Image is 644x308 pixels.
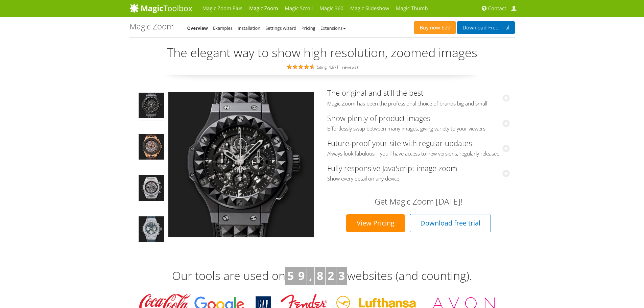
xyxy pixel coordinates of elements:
[488,5,506,12] span: Contact
[440,25,451,30] span: £29
[327,125,510,132] span: Effortlessly swap between many images, giving variety to your viewers
[309,268,312,283] b: ,
[346,214,405,232] a: View Pricing
[213,25,233,31] a: Examples
[298,268,305,283] b: 9
[327,163,510,182] a: Fully responsive JavaScript image zoomShow every detail on any device
[302,25,315,31] a: Pricing
[320,25,346,31] a: Extensions
[138,174,165,204] a: Big Bang Unico Titanium
[187,25,208,31] a: Overview
[410,214,491,232] a: Download free trial
[317,268,323,283] b: 8
[138,92,165,121] a: Big Bang Depeche Mode
[129,3,192,13] img: MagicToolbox.com - Image tools for your website
[238,25,260,31] a: Installation
[139,216,164,244] img: Big Bang Jeans - Magic Zoom Demo
[139,134,164,162] img: Big Bang Ferrari King Gold Carbon
[139,93,164,120] img: Big Bang Depeche Mode - Magic Zoom Demo
[138,216,165,245] a: Big Bang Jeans
[327,138,510,157] a: Future-proof your site with regular updatesAlways look fabulous – you'll have access to new versi...
[139,175,164,203] img: Big Bang Unico Titanium - Magic Zoom Demo
[414,21,456,34] a: Buy now£29
[327,100,510,107] span: Magic Zoom has been the professional choice of brands big and small
[327,113,510,132] a: Show plenty of product imagesEffortlessly swap between many images, giving variety to your viewers
[287,268,294,283] b: 5
[129,46,515,60] h2: The elegant way to show high resolution, zoomed images
[129,22,174,31] h1: Magic Zoom
[334,197,503,206] h3: Get Magic Zoom [DATE]!
[129,267,515,285] h3: Our tools are used on websites (and counting).
[327,150,510,157] span: Always look fabulous – you'll have access to new versions, regularly released
[457,21,515,34] a: DownloadFree Trial
[336,64,357,70] a: 11 reviews
[327,175,510,182] span: Show every detail on any device
[265,25,296,31] a: Settings wizard
[138,133,165,162] a: Big Bang Ferrari King Gold Carbon
[338,268,345,283] b: 3
[328,268,334,283] b: 2
[486,25,509,30] span: Free Trial
[129,63,515,70] div: Rating: 4.9 ( )
[327,88,510,107] a: The original and still the bestMagic Zoom has been the professional choice of brands big and small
